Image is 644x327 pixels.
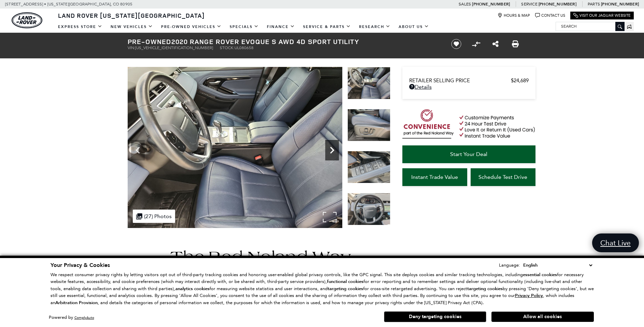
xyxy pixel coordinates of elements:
[492,40,499,48] a: Share this Pre-Owned 2020 Range Rover Evoque S AWD 4D Sport Utility
[512,40,519,48] a: Print this Pre-Owned 2020 Range Rover Evoque S AWD 4D Sport Utility
[450,151,487,157] span: Start Your Deal
[573,13,631,18] a: Visit Our Jaguar Website
[597,238,634,247] span: Chat Live
[106,21,157,33] a: New Vehicles
[471,168,535,186] a: Schedule Test Drive
[128,67,342,228] img: Used 2020 Fuji White Land Rover S image 10
[128,37,171,46] strong: Pre-Owned
[12,12,42,28] img: Land Rover
[409,84,529,90] a: Details
[54,21,433,33] nav: Main Navigation
[55,300,98,306] strong: Arbitration Provision
[499,263,520,267] div: Language:
[515,293,543,299] u: Privacy Policy
[472,1,510,7] a: [PHONE_NUMBER]
[226,21,263,33] a: Specials
[131,140,145,160] div: Previous
[12,12,42,28] a: land-rover
[515,293,543,298] a: Privacy Policy
[347,67,390,99] img: Used 2020 Fuji White Land Rover S image 10
[299,21,355,33] a: Service & Parts
[467,286,503,292] strong: targeting cookies
[51,271,594,307] p: We respect consumer privacy rights by letting visitors opt out of third-party tracking cookies an...
[491,312,594,322] button: Allow all cookies
[521,261,594,269] select: Language Select
[556,22,624,30] input: Search
[325,140,339,160] div: Next
[347,151,390,183] img: Used 2020 Fuji White Land Rover S image 12
[355,21,395,33] a: Research
[535,13,565,18] a: Contact Us
[128,38,440,45] h1: 2020 Range Rover Evoque S AWD 4D Sport Utility
[402,145,535,163] a: Start Your Deal
[347,193,390,225] img: Used 2020 Fuji White Land Rover S image 13
[601,1,639,7] a: [PHONE_NUMBER]
[384,311,486,322] button: Deny targeting cookies
[592,233,639,252] a: Chat Live
[220,45,234,50] span: Stock:
[402,168,467,186] a: Instant Trade Value
[588,2,600,6] span: Parts
[521,2,537,6] span: Service
[471,39,481,49] button: Compare Vehicle
[539,1,576,7] a: [PHONE_NUMBER]
[511,77,529,84] span: $24,689
[234,45,254,50] span: UL080658
[175,286,210,292] strong: analytics cookies
[523,272,557,278] strong: essential cookies
[327,279,363,285] strong: functional cookies
[395,21,433,33] a: About Us
[328,286,363,292] strong: targeting cookies
[54,21,106,33] a: EXPRESS STORE
[478,174,527,180] span: Schedule Test Drive
[128,45,135,50] span: VIN:
[58,11,205,19] span: Land Rover [US_STATE][GEOGRAPHIC_DATA]
[263,21,299,33] a: Finance
[498,13,530,18] a: Hours & Map
[133,210,175,223] div: (27) Photos
[459,2,471,6] span: Sales
[409,77,529,84] a: Retailer Selling Price $24,689
[411,174,458,180] span: Instant Trade Value
[347,109,390,141] img: Used 2020 Fuji White Land Rover S image 11
[449,39,464,49] button: Save vehicle
[5,2,132,6] a: [STREET_ADDRESS] • [US_STATE][GEOGRAPHIC_DATA], CO 80905
[74,315,94,320] a: ComplyAuto
[54,11,209,19] a: Land Rover [US_STATE][GEOGRAPHIC_DATA]
[51,261,110,269] span: Your Privacy & Cookies
[135,45,213,50] span: [US_VEHICLE_IDENTIFICATION_NUMBER]
[409,77,511,84] span: Retailer Selling Price
[49,315,94,320] div: Powered by
[157,21,226,33] a: Pre-Owned Vehicles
